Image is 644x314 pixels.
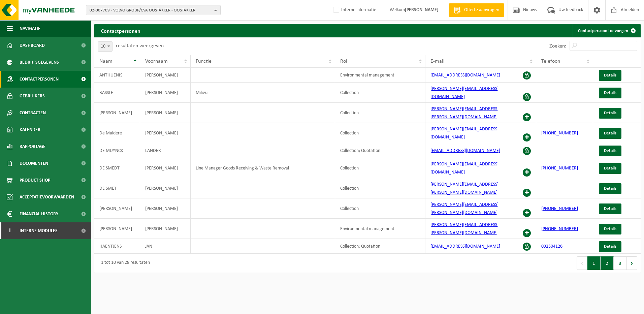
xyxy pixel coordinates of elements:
[145,59,168,64] span: Voornaam
[20,155,48,172] span: Documenten
[614,256,627,270] button: 3
[94,158,140,178] td: DE SMEDT
[335,219,425,239] td: Environmental management
[94,83,140,103] td: BASSLE
[98,41,112,52] span: 10
[604,73,616,77] span: Details
[604,207,616,211] span: Details
[430,222,498,235] a: [PERSON_NAME][EMAIL_ADDRESS][PERSON_NAME][DOMAIN_NAME]
[86,5,221,15] button: 02-007709 - VOLVO GROUP/CVA OOSTAKKER - OOSTAKKER
[599,146,621,156] a: Details
[335,239,425,254] td: Collection; Quotation
[140,158,191,178] td: [PERSON_NAME]
[430,86,498,99] a: [PERSON_NAME][EMAIL_ADDRESS][DOMAIN_NAME]
[599,183,621,194] a: Details
[587,256,601,270] button: 1
[462,7,501,13] span: Offerte aanvragen
[140,198,191,219] td: [PERSON_NAME]
[94,123,140,143] td: De Maldere
[627,256,637,270] button: Next
[604,227,616,231] span: Details
[335,158,425,178] td: Collection
[604,131,616,135] span: Details
[20,37,45,54] span: Dashboard
[541,59,560,64] span: Telefoon
[573,24,640,37] a: Contactpersoon toevoegen
[196,59,212,64] span: Functie
[604,91,616,95] span: Details
[599,108,621,119] a: Details
[140,219,191,239] td: [PERSON_NAME]
[599,128,621,139] a: Details
[541,226,578,231] a: [PHONE_NUMBER]
[541,206,578,211] a: [PHONE_NUMBER]
[94,143,140,158] td: DE MUYNCK
[20,121,40,138] span: Kalender
[335,68,425,83] td: Environmental management
[20,54,59,71] span: Bedrijfsgegevens
[191,83,335,103] td: Milieu
[604,244,616,249] span: Details
[430,148,500,153] a: [EMAIL_ADDRESS][DOMAIN_NAME]
[541,131,578,136] a: [PHONE_NUMBER]
[541,244,562,249] a: 092504126
[98,257,150,269] div: 1 tot 10 van 28 resultaten
[599,163,621,174] a: Details
[20,104,46,121] span: Contracten
[20,206,58,222] span: Financial History
[90,5,212,15] span: 02-007709 - VOLVO GROUP/CVA OOSTAKKER - OOSTAKKER
[335,83,425,103] td: Collection
[99,59,112,64] span: Naam
[94,68,140,83] td: ANTHUENIS
[430,127,498,140] a: [PERSON_NAME][EMAIL_ADDRESS][DOMAIN_NAME]
[430,244,500,249] a: [EMAIL_ADDRESS][DOMAIN_NAME]
[332,5,376,15] label: Interne informatie
[140,123,191,143] td: [PERSON_NAME]
[20,138,45,155] span: Rapportage
[94,198,140,219] td: [PERSON_NAME]
[430,202,498,215] a: [PERSON_NAME][EMAIL_ADDRESS][PERSON_NAME][DOMAIN_NAME]
[601,256,614,270] button: 2
[335,123,425,143] td: Collection
[94,103,140,123] td: [PERSON_NAME]
[94,24,147,37] h2: Contactpersonen
[94,178,140,198] td: DE SMET
[20,88,45,104] span: Gebruikers
[335,143,425,158] td: Collection; Quotation
[430,182,498,195] a: [PERSON_NAME][EMAIL_ADDRESS][PERSON_NAME][DOMAIN_NAME]
[335,178,425,198] td: Collection
[541,166,578,171] a: [PHONE_NUMBER]
[140,68,191,83] td: [PERSON_NAME]
[335,103,425,123] td: Collection
[599,224,621,234] a: Details
[20,222,58,239] span: Interne modules
[140,103,191,123] td: [PERSON_NAME]
[140,178,191,198] td: [PERSON_NAME]
[604,166,616,170] span: Details
[549,43,566,49] label: Zoeken:
[140,143,191,158] td: LANDER
[140,239,191,254] td: JAN
[116,43,164,49] label: resultaten weergeven
[94,219,140,239] td: [PERSON_NAME]
[577,256,587,270] button: Previous
[20,172,50,189] span: Product Shop
[140,83,191,103] td: [PERSON_NAME]
[604,111,616,115] span: Details
[20,71,59,88] span: Contactpersonen
[604,149,616,153] span: Details
[7,222,13,239] span: I
[599,203,621,214] a: Details
[430,59,445,64] span: E-mail
[98,42,112,51] span: 10
[20,20,40,37] span: Navigatie
[430,162,498,175] a: [PERSON_NAME][EMAIL_ADDRESS][DOMAIN_NAME]
[599,241,621,252] a: Details
[604,186,616,191] span: Details
[340,59,347,64] span: Rol
[94,239,140,254] td: HAENTJENS
[430,73,500,78] a: [EMAIL_ADDRESS][DOMAIN_NAME]
[599,70,621,81] a: Details
[449,3,504,17] a: Offerte aanvragen
[191,158,335,178] td: Line Manager Goods Receiving & Waste Removal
